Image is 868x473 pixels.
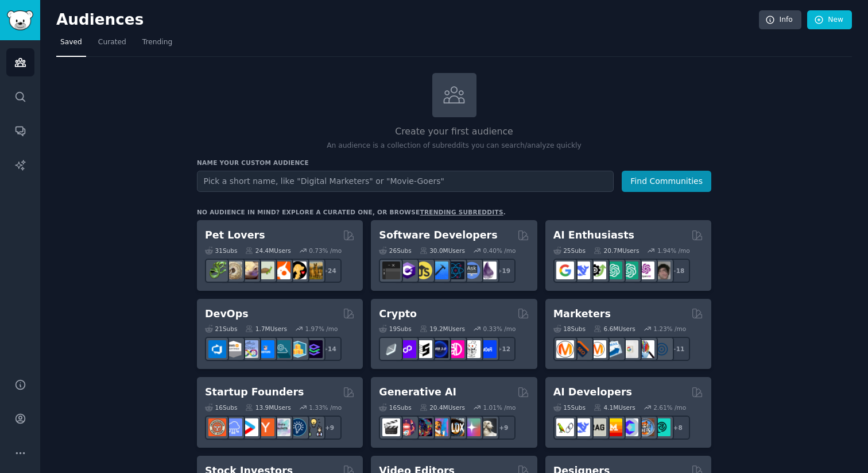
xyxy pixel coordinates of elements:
[98,37,126,48] span: Curated
[483,247,516,255] div: 0.40 % /mo
[420,403,465,412] div: 20.4M Users
[553,403,586,412] div: 15 Sub s
[491,416,516,440] div: + 9
[273,418,290,436] img: indiehackers
[553,307,611,321] h2: Marketers
[224,340,242,358] img: AWS_Certified_Experts
[807,10,852,30] a: New
[205,228,265,243] h2: Pet Lovers
[556,262,574,279] img: GoogleGeminiAI
[553,385,632,399] h2: AI Developers
[273,340,290,358] img: platformengineering
[431,418,448,436] img: sdforall
[604,418,622,436] img: MistralAI
[382,418,400,436] img: aivideo
[382,340,400,358] img: ethfinance
[447,418,464,436] img: FluxAI
[56,33,86,57] a: Saved
[447,340,464,358] img: defiblockchain
[414,418,432,436] img: deepdream
[483,325,516,333] div: 0.33 % /mo
[594,325,635,333] div: 6.6M Users
[479,418,497,436] img: DreamBooth
[463,340,480,358] img: CryptoNews
[420,247,465,255] div: 30.0M Users
[94,33,130,57] a: Curated
[653,262,671,279] img: ArtificalIntelligence
[224,262,242,279] img: ballpython
[379,247,411,255] div: 26 Sub s
[205,385,304,399] h2: Startup Founders
[208,418,226,436] img: EntrepreneurRideAlong
[241,418,258,436] img: startup
[553,228,634,243] h2: AI Enthusiasts
[205,307,249,321] h2: DevOps
[208,262,226,279] img: herpetology
[305,340,323,358] img: PlatformEngineers
[245,247,290,255] div: 24.4M Users
[414,262,432,279] img: learnjavascript
[759,10,801,30] a: Info
[398,262,416,279] img: csharp
[572,262,590,279] img: DeepSeek
[622,171,711,192] button: Find Communities
[382,262,400,279] img: software
[289,418,307,436] img: Entrepreneurship
[197,208,506,216] div: No audience in mind? Explore a curated one, or browse .
[666,337,690,361] div: + 11
[588,340,606,358] img: AskMarketing
[317,416,342,440] div: + 9
[431,262,448,279] img: iOSProgramming
[245,325,287,333] div: 1.7M Users
[273,262,290,279] img: cockatiel
[556,340,574,358] img: content_marketing
[289,340,307,358] img: aws_cdk
[208,340,226,358] img: azuredevops
[594,403,635,412] div: 4.1M Users
[7,10,33,30] img: GummySearch logo
[604,340,622,358] img: Emailmarketing
[257,262,274,279] img: turtle
[556,418,574,436] img: LangChain
[594,247,639,255] div: 20.7M Users
[142,37,172,48] span: Trending
[491,259,516,283] div: + 19
[621,262,638,279] img: chatgpt_prompts_
[56,11,759,29] h2: Audiences
[205,403,237,412] div: 16 Sub s
[621,418,638,436] img: OpenSourceAI
[420,209,503,216] a: trending subreddits
[257,418,274,436] img: ycombinator
[621,340,638,358] img: googleads
[197,141,711,151] p: An audience is a collection of subreddits you can search/analyze quickly
[447,262,464,279] img: reactnative
[305,325,338,333] div: 1.97 % /mo
[653,403,686,412] div: 2.61 % /mo
[197,125,711,139] h2: Create your first audience
[398,418,416,436] img: dalle2
[289,262,307,279] img: PetAdvice
[398,340,416,358] img: 0xPolygon
[241,340,258,358] img: Docker_DevOps
[637,262,654,279] img: OpenAIDev
[479,340,497,358] img: defi_
[197,171,614,192] input: Pick a short name, like "Digital Marketers" or "Movie-Goers"
[491,337,516,361] div: + 12
[317,259,342,283] div: + 24
[588,418,606,436] img: Rag
[241,262,258,279] img: leopardgeckos
[657,247,690,255] div: 1.94 % /mo
[414,340,432,358] img: ethstaker
[379,307,417,321] h2: Crypto
[317,337,342,361] div: + 14
[138,33,176,57] a: Trending
[588,262,606,279] img: AItoolsCatalog
[553,247,586,255] div: 25 Sub s
[379,228,497,243] h2: Software Developers
[60,37,82,48] span: Saved
[463,262,480,279] img: AskComputerScience
[379,325,411,333] div: 19 Sub s
[309,247,342,255] div: 0.73 % /mo
[305,418,323,436] img: growmybusiness
[205,325,237,333] div: 21 Sub s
